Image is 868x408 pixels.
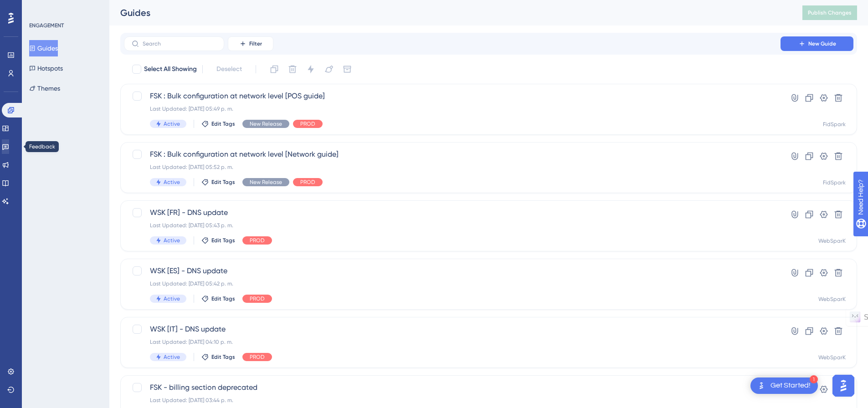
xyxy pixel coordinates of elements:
button: Edit Tags [201,237,235,244]
span: FSK : Bulk configuration at network level [POS guide] [150,91,755,102]
span: Edit Tags [211,178,235,186]
div: FidSpark [823,179,846,186]
button: Hotspots [29,60,63,76]
span: WSK [IT] - DNS update [150,324,755,335]
iframe: UserGuiding AI Assistant Launcher [830,372,857,399]
span: Active [164,178,180,186]
button: Edit Tags [201,295,235,302]
span: PROD [250,295,265,302]
button: Filter [228,36,273,51]
div: Guides [120,6,780,19]
div: Last Updated: [DATE] 05:43 p. m. [150,222,755,229]
span: FSK - billing section deprecated [150,382,755,393]
span: PROD [300,120,315,127]
button: Edit Tags [201,120,235,127]
button: Deselect [208,61,250,77]
span: Active [164,237,180,244]
span: New Release [250,178,282,186]
div: FidSpark [823,121,846,128]
span: PROD [250,353,265,361]
span: WSK [ES] - DNS update [150,265,755,276]
button: Edit Tags [201,353,235,361]
img: launcher-image-alternative-text [756,380,767,391]
div: Last Updated: [DATE] 04:10 p. m. [150,338,755,346]
span: Edit Tags [211,353,235,361]
div: Last Updated: [DATE] 05:52 p. m. [150,163,755,171]
button: Publish Changes [802,5,857,20]
div: Last Updated: [DATE] 05:42 p. m. [150,280,755,287]
span: Edit Tags [211,237,235,244]
div: WebSparK [818,237,846,245]
div: Get Started! [770,381,811,391]
button: Edit Tags [201,178,235,186]
span: WSK [FR] - DNS update [150,207,755,218]
div: Last Updated: [DATE] 05:49 p. m. [150,105,755,112]
button: Guides [29,40,58,56]
span: Need Help? [21,2,57,13]
span: Active [164,295,180,302]
span: Filter [249,40,262,47]
div: WebSparK [818,296,846,303]
div: WebSparK [818,354,846,361]
span: Active [164,353,180,361]
span: Deselect [216,64,242,75]
input: Search [143,41,216,47]
div: Last Updated: [DATE] 03:44 p. m. [150,397,755,404]
button: New Guide [781,36,853,51]
span: New Release [250,120,282,127]
div: 1 [810,375,818,383]
span: Edit Tags [211,295,235,302]
div: Open Get Started! checklist, remaining modules: 1 [750,377,818,394]
span: Edit Tags [211,120,235,127]
div: ENGAGEMENT [29,22,64,29]
span: PROD [300,178,315,186]
span: New Guide [808,40,836,47]
button: Themes [29,80,60,97]
span: PROD [250,237,265,244]
span: Active [164,120,180,127]
span: Select All Showing [144,64,197,75]
span: FSK : Bulk configuration at network level [Network guide] [150,149,755,160]
span: Publish Changes [808,9,852,16]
